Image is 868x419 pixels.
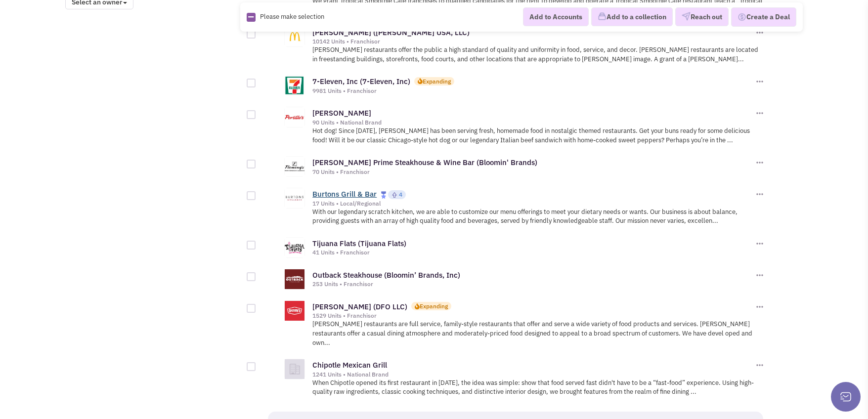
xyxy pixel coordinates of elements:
[381,191,387,199] img: locallyfamous-largeicon.png
[731,7,796,27] button: Create a Deal
[312,239,406,248] a: Tijuana Flats (Tijuana Flats)
[312,87,753,95] div: 9981 Units • Franchisor
[312,249,753,256] div: 41 Units • Franchisor
[312,189,377,199] a: Burtons Grill & Bar
[312,126,765,145] p: Hot dog! Since [DATE], [PERSON_NAME] has been serving fresh, homemade food in nostalgic themed re...
[312,77,410,86] a: 7-Eleven, Inc (7-Eleven, Inc)
[682,12,691,21] img: VectorPaper_Plane.png
[312,28,470,37] a: [PERSON_NAME] ([PERSON_NAME] USA, LLC)
[312,371,753,378] div: 1241 Units • National Brand
[312,158,537,167] a: [PERSON_NAME] Prime Steakhouse & Wine Bar (Bloomin' Brands)
[312,45,765,64] p: [PERSON_NAME] restaurants offer the public a high standard of quality and uniformity in food, ser...
[738,12,746,23] img: Deal-Dollar.png
[312,302,407,311] a: [PERSON_NAME] (DFO LLC)
[523,7,589,26] button: Add to Accounts
[312,378,765,397] p: When Chipotle opened its first restaurant in [DATE], the idea was simple: show that food served f...
[312,320,765,347] p: [PERSON_NAME] restaurants are full service, family-style restaurants that offer and serve a wide ...
[420,302,448,310] div: Expanding
[312,280,753,288] div: 253 Units • Franchisor
[312,312,753,320] div: 1529 Units • Franchisor
[312,360,387,370] a: Chipotle Mexican Grill
[312,200,753,208] div: 17 Units • Local/Regional
[312,119,753,126] div: 90 Units • National Brand
[312,208,765,226] p: With our legendary scratch kitchen, we are able to customize our menu offerings to meet your diet...
[312,168,753,176] div: 70 Units • Franchisor
[399,191,402,198] span: 4
[591,8,673,27] button: Add to a collection
[247,13,256,22] img: Rectangle.png
[312,38,753,45] div: 10142 Units • Franchisor
[312,270,460,280] a: Outback Steakhouse (Bloomin’ Brands, Inc)
[260,12,324,21] span: Please make selection
[598,12,607,21] img: icon-collection-lavender.png
[391,192,397,198] img: locallyfamous-upvote.png
[675,8,729,27] button: Reach out
[423,77,451,85] div: Expanding
[312,108,371,118] a: [PERSON_NAME]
